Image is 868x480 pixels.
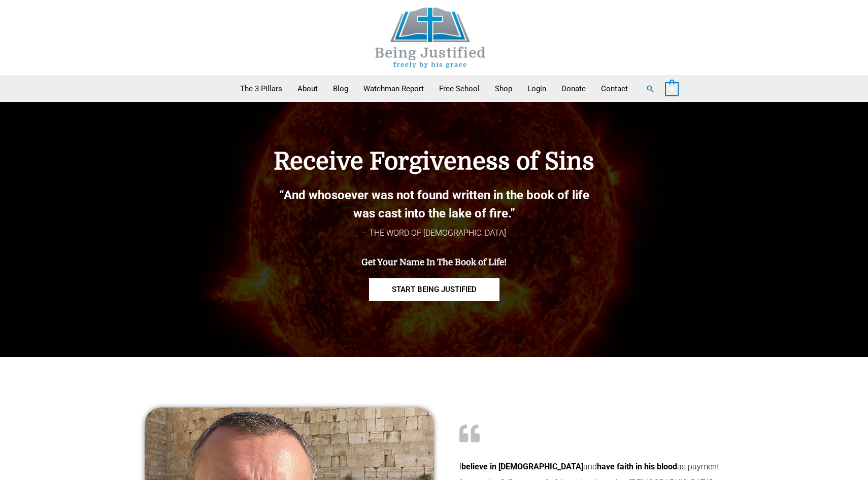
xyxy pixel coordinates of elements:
[431,76,487,101] a: Free School
[665,84,679,93] a: View Shopping Cart, empty
[597,462,677,471] b: have faith in his blood
[232,76,636,101] nav: Primary Site Navigation
[487,76,520,101] a: Shop
[221,147,647,176] h4: Receive Forgiveness of Sins
[221,257,647,268] h4: Get Your Name In The Book of Life!
[593,76,636,101] a: Contact
[356,76,431,101] a: Watchman Report
[392,286,477,293] span: START BEING JUSTIFIED
[646,84,655,93] a: Search button
[554,76,593,101] a: Donate
[354,8,507,68] img: Being Justified
[290,76,325,101] a: About
[670,85,674,93] span: 0
[232,76,290,101] a: The 3 Pillars
[325,76,356,101] a: Blog
[362,228,506,238] span: – THE WORD OF [DEMOGRAPHIC_DATA]
[369,278,499,301] a: START BEING JUSTIFIED
[520,76,554,101] a: Login
[461,462,583,471] b: believe in [DEMOGRAPHIC_DATA]
[279,188,589,220] b: “And whosoever was not found written in the book of life was cast into the lake of fire.”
